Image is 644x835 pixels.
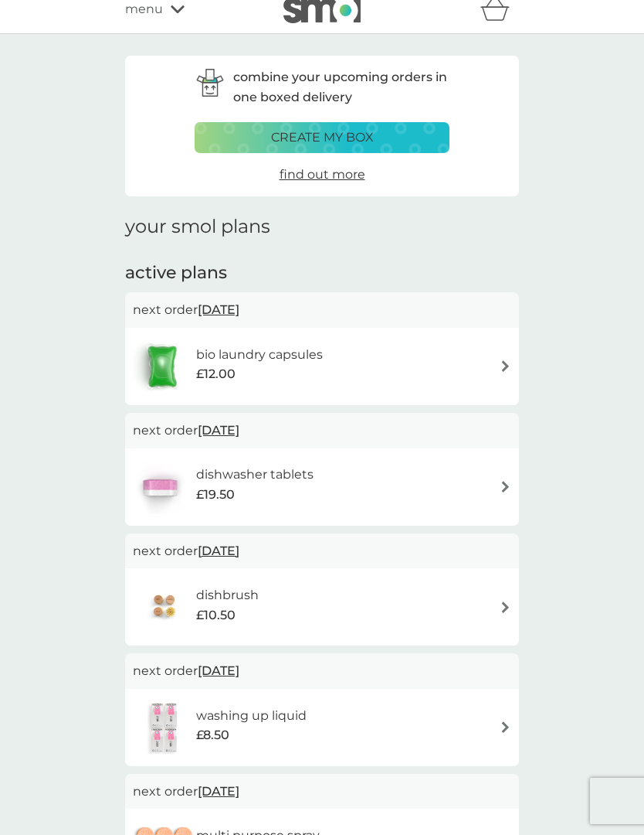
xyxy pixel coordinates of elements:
p: combine your upcoming orders in one boxed delivery [233,67,449,107]
img: dishwasher tablets [133,460,187,514]
span: [DATE] [198,415,239,445]
span: £12.00 [196,364,236,384]
img: arrow right [500,721,511,733]
p: create my box [271,128,374,148]
img: arrow right [500,481,511,492]
img: washing up liquid [133,700,196,755]
h6: bio laundry capsules [196,345,323,365]
p: next order [133,661,511,681]
a: find out more [280,165,365,185]
span: [DATE] [198,536,239,566]
span: [DATE] [198,656,239,686]
img: bio laundry capsules [133,339,192,394]
img: arrow right [500,360,511,372]
span: £10.50 [196,605,236,625]
button: create my box [195,122,449,153]
h2: active plans [125,261,519,285]
span: [DATE] [198,295,239,325]
h6: dishwasher tablets [196,465,314,485]
p: next order [133,300,511,320]
p: next order [133,782,511,802]
h6: washing up liquid [196,706,307,726]
span: find out more [280,167,365,182]
span: £8.50 [196,725,229,745]
span: [DATE] [198,776,239,806]
img: arrow right [500,602,511,613]
h6: dishbrush [196,585,259,605]
p: next order [133,421,511,441]
p: next order [133,541,511,561]
span: £19.50 [196,485,235,505]
h1: your smol plans [125,216,519,238]
img: dishbrush [133,580,196,634]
